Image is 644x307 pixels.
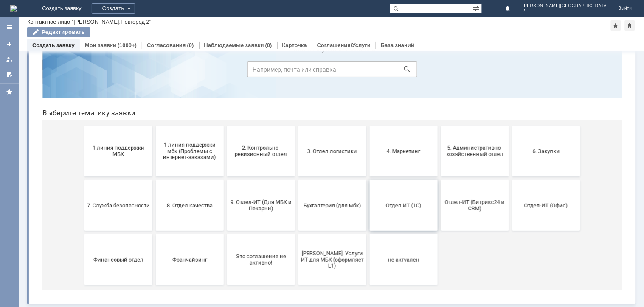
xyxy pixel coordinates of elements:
[51,178,114,184] span: 7. Служба безопасности
[147,42,186,48] a: Согласования
[479,124,542,130] span: 6. Закупки
[120,210,188,261] button: Франчайзинг
[265,124,328,130] span: 3. Отдел логистики
[85,42,116,48] a: Мои заявки
[263,210,331,261] button: [PERSON_NAME]. Услуги ИТ для МБК (оформляет L1)
[7,85,586,93] header: Выберите тематику заявки
[51,121,114,134] span: 1 линия поддержки МБК
[49,102,117,153] button: 1 линия поддержки МБК
[191,156,259,207] button: 9. Отдел-ИТ (Для МБК и Пекарни)
[118,42,137,48] div: (1000+)
[51,232,114,239] span: Финансовый отдел
[191,102,259,153] button: 2. Контрольно-ревизионный отдел
[337,178,399,184] span: Отдел ИТ (1С)
[265,42,272,48] div: (0)
[27,19,152,25] div: Контактное лицо "[PERSON_NAME].Новгород 2"
[523,8,608,14] span: 2
[408,175,471,188] span: Отдел-ИТ (Битрикс24 и CRM)
[263,102,331,153] button: 3. Отдел логистики
[123,232,186,239] span: Франчайзинг
[405,102,473,153] button: 5. Административно-хозяйственный отдел
[473,4,482,12] span: Расширенный поиск
[212,38,382,53] input: Например, почта или справка
[334,102,402,153] button: 4. Маркетинг
[408,121,471,134] span: 5. Административно-хозяйственный отдел
[265,226,328,245] span: [PERSON_NAME]. Услуги ИТ для МБК (оформляет L1)
[10,5,17,12] img: logo
[123,178,186,184] span: 8. Отдел качества
[405,156,473,207] button: Отдел-ИТ (Битрикс24 и CRM)
[194,121,257,134] span: 2. Контрольно-ревизионный отдел
[120,156,188,207] button: 8. Отдел качества
[477,156,545,207] button: Отдел-ИТ (Офис)
[3,37,16,51] a: Создать заявку
[263,156,331,207] button: Бухгалтерия (для мбк)
[10,5,17,12] a: Перейти на домашнюю страницу
[477,102,545,153] button: 6. Закупки
[337,124,399,130] span: 4. Маркетинг
[381,42,414,48] a: База знаний
[3,53,16,66] a: Мои заявки
[611,20,621,31] div: Добавить в избранное
[3,68,16,81] a: Мои согласования
[123,117,186,137] span: 1 линия поддержки мбк (Проблемы с интернет-заказами)
[212,21,382,29] label: Воспользуйтесь поиском
[282,42,307,48] a: Карточка
[317,42,371,48] a: Соглашения/Услуги
[265,178,328,184] span: Бухгалтерия (для мбк)
[334,156,402,207] button: Отдел ИТ (1С)
[479,178,542,184] span: Отдел-ИТ (Офис)
[194,229,257,242] span: Это соглашение не активно!
[49,156,117,207] button: 7. Служба безопасности
[204,42,264,48] a: Наблюдаемые заявки
[32,42,75,48] a: Создать заявку
[187,42,194,48] div: (0)
[49,210,117,261] button: Финансовый отдел
[523,3,608,8] span: [PERSON_NAME][GEOGRAPHIC_DATA]
[120,102,188,153] button: 1 линия поддержки мбк (Проблемы с интернет-заказами)
[625,20,635,31] div: Сделать домашней страницей
[337,232,399,239] span: не актуален
[92,3,135,14] div: Создать
[194,175,257,188] span: 9. Отдел-ИТ (Для МБК и Пекарни)
[334,210,402,261] button: не актуален
[191,210,259,261] button: Это соглашение не активно!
